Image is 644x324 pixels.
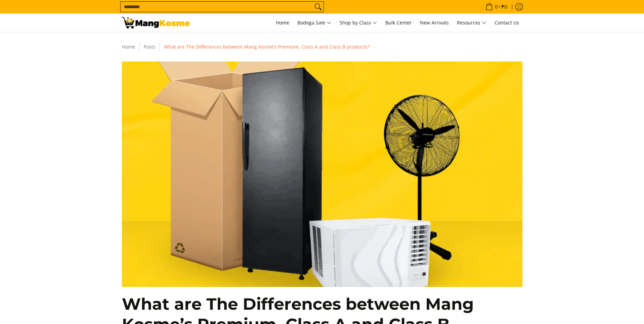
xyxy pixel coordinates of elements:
span: 0 [494,4,499,9]
a: Posts [144,43,155,50]
span: Resources [457,19,486,27]
span: Contact Us [495,19,519,26]
a: Bulk Center [382,14,415,32]
img: Mang Kosme&#39;s Premium, Class A, &amp; Class B Home Appliances l MK Blog [122,17,190,29]
a: Bodega Sale [294,14,335,32]
span: Bulk Center [385,19,412,26]
a: Home [122,43,135,50]
span: Bodega Sale [297,19,331,27]
a: Home [273,14,293,32]
a: Contact Us [491,14,522,32]
img: class a-class b-blog-featured-image [122,61,522,287]
span: What are The Differences between Mang Kosme’s Premium, Class A and Class B products? [164,43,369,50]
span: ₱0 [500,4,508,9]
span: New Arrivals [420,19,449,26]
span: • [483,3,509,11]
a: New Arrivals [417,14,452,32]
nav: Main Menu [197,14,522,32]
span: Shop by Class [339,19,377,27]
span: Home [276,19,289,26]
button: Search [313,2,324,12]
a: Shop by Class [336,14,381,32]
a: Resources [454,14,490,32]
nav: Breadcrumbs [118,42,526,51]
